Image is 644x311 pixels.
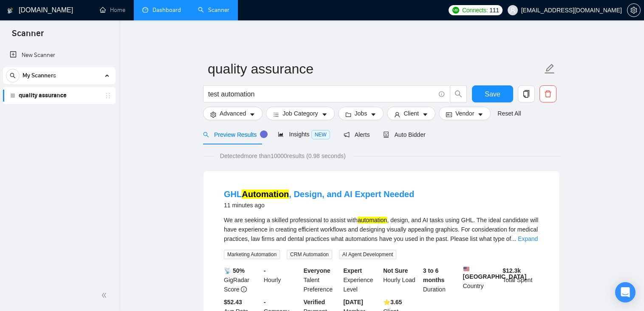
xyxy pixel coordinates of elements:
span: robot [383,132,389,138]
input: Search Freelance Jobs... [208,89,435,99]
span: NEW [311,130,330,139]
button: settingAdvancedcaret-down [203,107,263,120]
a: searchScanner [198,6,229,14]
span: caret-down [422,111,428,118]
span: My Scanners [23,67,56,84]
b: $ 12.3k [503,267,521,274]
span: ... [511,235,516,242]
a: New Scanner [10,47,109,64]
a: setting [627,7,641,14]
span: Preview Results [203,131,264,138]
div: Experience Level [342,266,381,294]
b: Everyone [304,267,330,274]
span: caret-down [370,111,376,118]
div: Total Spent [501,266,541,294]
span: search [203,132,209,138]
div: We are seeking a skilled professional to assist with , design, and AI tasks using GHL. The ideal ... [224,215,539,243]
div: Country [461,266,501,294]
li: My Scanners [3,67,116,104]
a: GHLAutomation, Design, and AI Expert Needed [224,189,414,199]
b: Verified [304,299,325,305]
span: CRM Automation [287,250,332,259]
span: holder [105,92,111,99]
span: Advanced [220,109,246,118]
b: 📡 50% [224,267,245,274]
span: bars [273,111,279,118]
b: 3 to 6 months [423,267,445,283]
span: 111 [489,6,499,15]
b: - [264,267,266,274]
span: Marketing Automation [224,250,280,259]
button: folderJobscaret-down [338,107,384,120]
button: idcardVendorcaret-down [439,107,491,120]
span: info-circle [439,91,444,97]
div: Hourly [262,266,302,294]
span: Connects: [462,6,488,15]
span: idcard [446,111,452,118]
span: Detected more than 10000 results (0.98 seconds) [214,151,352,161]
button: delete [539,85,556,102]
button: userClientcaret-down [387,107,435,120]
button: barsJob Categorycaret-down [266,107,334,120]
span: Alerts [344,131,370,138]
div: Hourly Load [381,266,421,294]
input: Scanner name... [208,58,542,79]
img: 🇺🇸 [463,266,469,272]
span: double-left [101,291,110,300]
span: Vendor [455,109,474,118]
span: Job Category [282,109,318,118]
span: setting [627,7,640,14]
span: Jobs [355,109,367,118]
div: Open Intercom Messenger [615,282,636,303]
mark: Automation [242,189,289,199]
span: Auto Bidder [383,131,425,138]
b: $52.43 [224,299,242,305]
span: AI Agent Development [339,250,396,259]
div: Tooltip anchor [260,130,268,138]
b: ⭐️ 3.65 [383,299,402,305]
img: logo [7,4,13,17]
a: homeHome [100,6,125,14]
div: GigRadar Score [222,266,262,294]
button: copy [518,85,535,102]
button: setting [627,3,641,17]
span: folder [345,111,351,118]
span: user [510,7,516,13]
a: Expand [518,235,538,242]
button: Save [472,85,513,102]
span: Client [404,109,419,118]
span: caret-down [477,111,483,118]
span: copy [518,90,534,98]
span: caret-down [322,111,328,118]
li: New Scanner [3,47,116,64]
span: delete [540,90,556,98]
button: search [6,69,20,82]
span: info-circle [241,286,247,292]
button: search [450,85,467,102]
b: Expert [343,267,362,274]
span: Insights [278,131,330,138]
span: search [6,73,19,79]
span: setting [210,111,216,118]
span: Save [485,89,500,99]
b: - [264,299,266,305]
span: user [394,111,400,118]
div: Duration [421,266,461,294]
b: [GEOGRAPHIC_DATA] [463,266,527,280]
b: Not Sure [383,267,408,274]
div: 11 minutes ago [224,200,414,210]
span: search [450,90,466,98]
mark: automation [358,217,387,223]
span: edit [544,63,555,74]
span: area-chart [278,131,284,137]
span: notification [344,132,350,138]
span: caret-down [249,111,255,118]
div: Talent Preference [302,266,342,294]
b: [DATE] [343,299,363,305]
a: dashboardDashboard [142,6,181,14]
a: Reset All [497,109,521,118]
a: quality assurance [19,87,99,104]
img: upwork-logo.png [452,7,459,14]
span: Scanner [5,27,51,45]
